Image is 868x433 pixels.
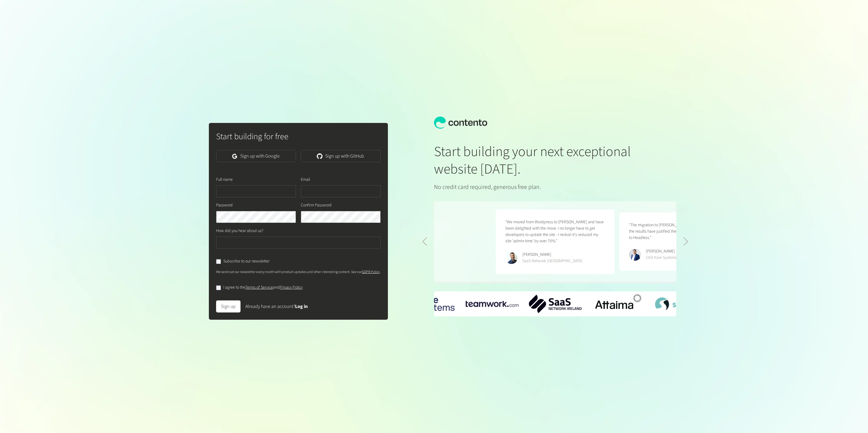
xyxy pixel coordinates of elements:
img: SaaS-Network-Ireland-logo.png [529,295,582,313]
img: Ryan Crowley [629,249,641,261]
p: “We moved from Wordpress to [PERSON_NAME] and have been delighted with the move. I no longer have... [505,219,605,244]
div: 2 / 6 [529,295,582,313]
div: CEO Kore Systems [646,255,677,261]
button: Sign up [216,300,241,312]
div: [PERSON_NAME] [646,248,677,255]
div: 1 / 6 [466,301,519,307]
a: GDPR Policy [362,269,380,275]
div: 3 / 6 [592,291,645,316]
img: teamwork-logo.png [466,301,519,307]
img: Phillip Maucher [505,252,517,264]
label: Subscribe to our newsletter [223,258,269,265]
img: Attaima-Logo.png [592,291,645,316]
div: [PERSON_NAME] [522,252,582,258]
label: I agree to the and [223,284,303,291]
div: Previous slide [422,237,427,246]
label: Password [216,202,233,209]
a: Terms of Service [245,284,273,290]
a: Sign up with GitHub [301,150,381,162]
a: Sign up with Google [216,150,296,162]
div: 4 / 6 [655,297,708,310]
a: Log in [295,303,308,310]
div: SaaS Network [GEOGRAPHIC_DATA] [522,258,582,264]
label: Confirm Password [301,202,332,209]
p: We send out our newsletter every month with product updates and other interesting content. See our . [216,269,381,275]
a: Privacy Policy [280,284,303,290]
div: Already have an account? [245,303,308,310]
h2: Start building for free [216,130,381,143]
label: Full name [216,177,233,183]
figure: 4 / 5 [496,209,615,274]
figure: 5 / 5 [619,212,738,271]
label: Email [301,177,310,183]
p: No credit card required, generous free plan. [434,183,637,192]
label: How did you hear about us? [216,228,263,234]
p: “The migration to [PERSON_NAME] was seamless - the results have justified the decision to replatf... [629,222,728,241]
div: Next slide [683,237,688,246]
h1: Start building your next exceptional website [DATE]. [434,143,637,178]
img: SkillsVista-Logo.png [655,297,708,310]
